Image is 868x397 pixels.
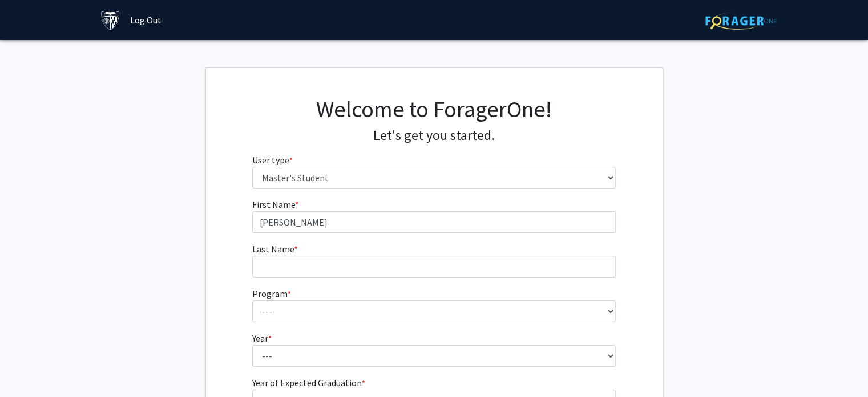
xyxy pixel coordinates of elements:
label: Program [252,287,291,300]
span: Last Name [252,243,294,255]
label: Year of Expected Graduation [252,376,365,390]
iframe: Chat [9,346,49,388]
img: ForagerOne Logo [705,12,777,30]
label: Year [252,331,272,345]
h4: Let's get you started. [252,127,616,144]
span: First Name [252,199,295,210]
label: User type [252,153,293,167]
img: Johns Hopkins University Logo [100,10,120,30]
h1: Welcome to ForagerOne! [252,95,616,123]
